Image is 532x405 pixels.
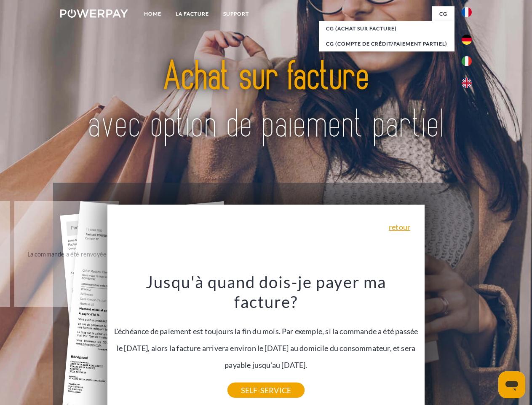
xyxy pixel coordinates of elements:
[60,9,128,18] img: logo-powerpay-white.svg
[80,40,452,162] img: title-powerpay_fr.svg
[168,6,216,22] a: LA FACTURE
[462,56,472,66] img: it
[112,272,420,312] h3: Jusqu'à quand dois-je payer ma facture?
[498,371,525,398] iframe: Bouton de lancement de la fenêtre de messagerie
[227,383,305,398] a: SELF-SERVICE
[462,35,472,45] img: de
[319,36,454,51] a: CG (Compte de crédit/paiement partiel)
[389,223,410,231] a: retour
[112,272,420,390] div: L'échéance de paiement est toujours la fin du mois. Par exemple, si la commande a été passée le [...
[137,6,168,22] a: Home
[216,6,256,22] a: Support
[462,7,472,17] img: fr
[432,6,454,22] a: CG
[462,78,472,88] img: en
[19,248,114,259] div: La commande a été renvoyée
[319,21,454,36] a: CG (achat sur facture)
